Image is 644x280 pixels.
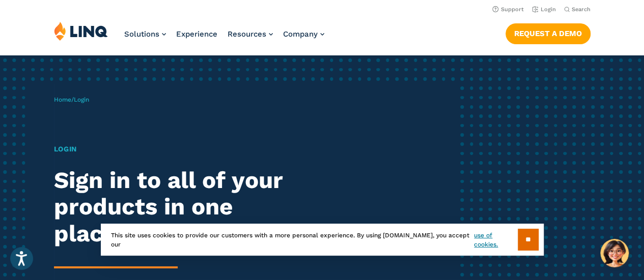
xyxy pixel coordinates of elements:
[124,29,166,39] a: Solutions
[283,29,318,39] span: Company
[492,6,524,13] a: Support
[101,224,544,256] div: This site uses cookies to provide our customers with a more personal experience. By using [DOMAIN...
[54,144,302,154] h1: Login
[283,29,324,39] a: Company
[532,6,556,13] a: Login
[54,96,71,103] a: Home
[474,231,517,249] a: use of cookies.
[572,6,591,13] span: Search
[124,21,324,55] nav: Primary Navigation
[54,21,108,41] img: LINQ | K‑12 Software
[564,6,591,13] button: Open Search Bar
[228,29,273,39] a: Resources
[506,21,591,44] nav: Button Navigation
[176,29,217,39] a: Experience
[74,96,89,103] span: Login
[54,96,89,103] span: /
[228,29,266,39] span: Resources
[506,23,591,44] a: Request a Demo
[124,29,159,39] span: Solutions
[54,167,302,247] h2: Sign in to all of your products in one place.
[600,239,629,267] button: Hello, have a question? Let’s chat.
